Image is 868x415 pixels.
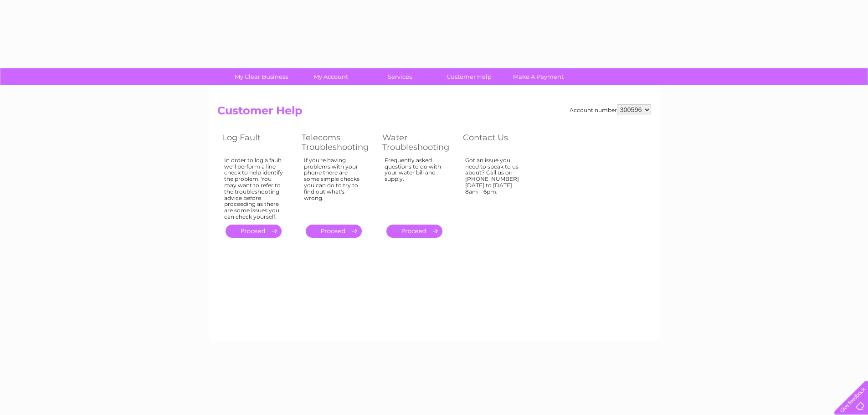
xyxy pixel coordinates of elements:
div: Frequently asked questions to do with your water bill and supply. [385,157,445,216]
div: Got an issue you need to speak to us about? Call us on [PHONE_NUMBER] [DATE] to [DATE] 8am – 6pm. [465,157,524,216]
div: Account number [570,104,651,115]
a: . [226,225,282,238]
div: In order to log a fault we'll perform a line check to help identify the problem. You may want to ... [224,157,283,220]
a: Make A Payment [501,68,576,85]
a: My Clear Business [224,68,299,85]
th: Telecoms Troubleshooting [297,130,378,154]
th: Water Troubleshooting [378,130,458,154]
h2: Customer Help [217,104,651,122]
div: If you're having problems with your phone there are some simple checks you can do to try to find ... [304,157,364,216]
a: Customer Help [431,68,507,85]
a: Services [362,68,437,85]
a: My Account [293,68,368,85]
th: Log Fault [217,130,297,154]
a: . [306,225,362,238]
a: . [386,225,442,238]
th: Contact Us [458,130,538,154]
